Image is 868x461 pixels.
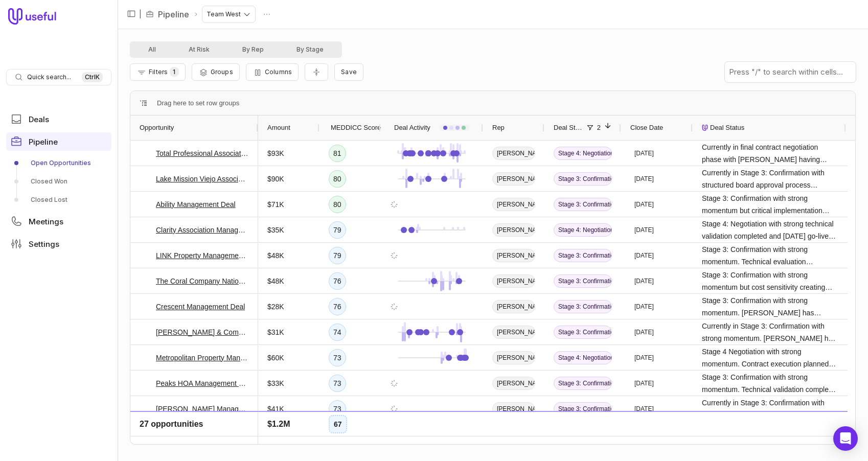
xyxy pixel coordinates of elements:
time: [DATE] [634,175,654,183]
span: [PERSON_NAME] [492,198,535,211]
span: Meetings [29,218,63,225]
span: $60K [267,352,284,364]
span: Pipeline [29,138,58,146]
time: [DATE] [634,149,654,157]
span: Stage 4: Negotiation [554,223,612,237]
span: $48K [267,275,284,287]
span: | [139,8,142,20]
a: Peaks HOA Management Company Deal [156,377,249,389]
time: [DATE] [634,226,654,234]
span: [PERSON_NAME] [492,147,535,160]
span: Stage 3: Confirmation [554,428,612,441]
div: 80 [329,196,346,213]
span: Rep [492,122,505,134]
span: Stage 4 Negotiation with strong momentum. Contract execution planned for this week with [DATE] go... [702,345,837,370]
span: Close Date [630,122,663,134]
span: Stage 3: Confirmation with strong momentum. [PERSON_NAME] has completed multiple demos, scheduled... [702,294,837,319]
div: 74 [329,324,346,341]
span: Currently in final contract negotiation phase with [PERSON_NAME] having centralized decision auth... [702,141,837,166]
span: Stage 3: Confirmation [554,300,612,313]
span: [PERSON_NAME] [492,274,535,288]
a: LINK Property Management - New Deal [156,249,249,262]
a: Metropolitan Property Management Macomb County Deal [156,352,249,364]
span: [PERSON_NAME] [492,351,535,364]
span: [PERSON_NAME] [492,249,535,262]
span: [PERSON_NAME] [492,223,535,237]
span: Save [341,68,357,76]
span: Currently in Stage 3: Confirmation with structured board approval process planned. [PERSON_NAME] ... [702,167,837,191]
span: $28K [267,301,284,313]
a: Settings [6,235,111,253]
button: By Stage [280,43,340,56]
div: MEDDICC Score [329,116,372,140]
time: [DATE] [634,430,654,439]
span: Currently in Stage 3: Confirmation with strong momentum. [PERSON_NAME] has scheduled reference ca... [702,320,837,344]
a: [PERSON_NAME] & Company - New Deal [156,326,249,338]
time: [DATE] [634,303,654,311]
a: Clarity Association Management Services, Inc. Deal [156,224,249,236]
span: Columns [265,68,292,76]
span: $41K [267,403,284,415]
a: Pipeline [158,8,189,20]
a: Ability Management Deal [156,198,236,211]
span: $33K [267,377,284,389]
a: Pipeline [6,132,111,151]
span: Stage 4: Negotiation [554,351,612,364]
div: 80 [329,170,346,188]
span: Stage 3: Confirmation [554,172,612,186]
span: Stage 4: Negotiation [554,147,612,160]
span: Stage 3: Confirmation [554,402,612,416]
span: Amount [267,122,290,134]
div: 73 [329,349,346,366]
time: [DATE] [634,277,654,285]
span: $102K [267,428,288,441]
button: All [132,43,172,56]
span: Quick search... [27,73,71,81]
span: $48K [267,249,284,262]
time: [DATE] [634,328,654,336]
time: [DATE] [634,379,654,387]
time: [DATE] [634,251,654,260]
time: [DATE] [634,405,654,413]
a: Meetings [6,212,111,230]
div: 73 [329,375,346,392]
div: 81 [329,145,346,162]
button: Group Pipeline [192,63,240,81]
span: Stage 3: Confirmation with strong technical fit but significant financial and implementation comp... [702,422,837,447]
button: Collapse sidebar [124,6,139,21]
input: Press "/" to search within cells... [725,62,856,82]
span: Stage 3: Confirmation with strong momentum but cost sensitivity creating friction. Technical vali... [702,269,837,293]
div: 70 [329,426,346,443]
span: Stage 4: Negotiation with strong technical validation completed and [DATE] go-live target establi... [702,218,837,242]
kbd: Ctrl K [82,72,103,82]
span: Stage 3: Confirmation with strong momentum but critical implementation concerns. Technical evalua... [702,192,837,217]
button: Columns [246,63,299,81]
span: [PERSON_NAME] [492,300,535,313]
span: $35K [267,224,284,236]
a: The Coral Company Nationals [156,275,249,287]
div: 73 [329,400,346,418]
span: $93K [267,147,284,159]
span: $90K [267,173,284,185]
span: Stage 3: Confirmation with strong momentum. Technical validation complete through multiple demos,... [702,371,837,396]
span: [PERSON_NAME] [492,326,535,339]
span: [PERSON_NAME] [492,377,535,390]
span: 2 [594,122,601,134]
span: 1 [170,67,178,77]
span: Settings [29,240,59,248]
span: Deal Stage [554,122,583,134]
a: Total Professional Association Management - New Deal [156,147,249,159]
a: Closed Lost [6,192,111,208]
span: Stage 3: Confirmation [554,198,612,211]
button: Filter Pipeline [130,63,186,81]
button: Actions [259,7,275,22]
span: [PERSON_NAME] [492,172,535,186]
div: 76 [329,272,346,290]
button: Collapse all rows [305,63,328,81]
div: Row Groups [157,97,239,109]
span: Stage 3: Confirmation [554,326,612,339]
span: MEDDICC Score [331,122,381,134]
time: [DATE] [634,200,654,209]
div: Open Intercom Messenger [833,426,858,451]
span: Deals [29,116,49,123]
